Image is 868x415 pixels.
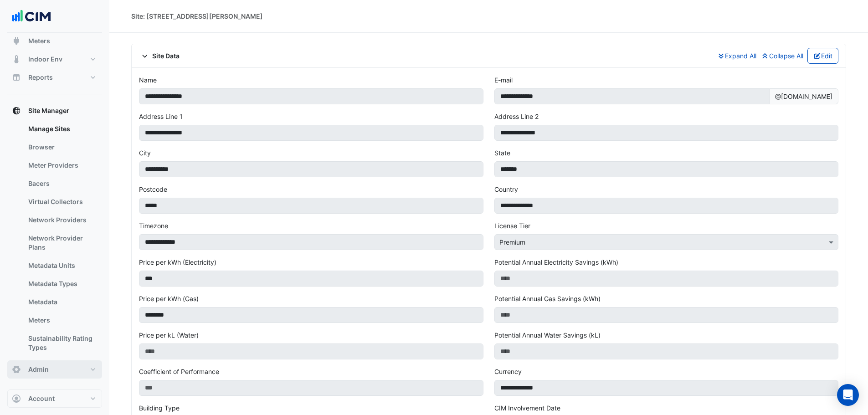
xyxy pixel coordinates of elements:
a: Virtual Collectors [21,193,102,211]
a: Metadata Types [21,275,102,293]
app-icon: Admin [12,365,21,374]
button: Reports [7,68,102,87]
a: Network Provider Plans [21,229,102,256]
button: Admin [7,360,102,379]
label: Timezone [139,221,168,231]
button: Indoor Env [7,50,102,68]
label: Currency [494,367,522,376]
label: Name [139,75,157,85]
a: Network Providers [21,211,102,229]
label: State [494,148,510,158]
span: Reports [28,73,53,82]
label: City [139,148,151,158]
button: Edit [807,48,839,64]
div: Open Intercom Messenger [837,384,859,406]
span: Admin [28,365,49,374]
a: Bacers [21,174,102,193]
a: Manage Sites [21,120,102,138]
img: Company Logo [11,7,52,26]
span: Indoor Env [28,55,62,64]
button: Expand All [717,48,757,64]
a: Metadata Units [21,256,102,275]
label: Address Line 1 [139,112,183,121]
app-icon: Site Manager [12,106,21,115]
label: Price per kWh (Gas) [139,294,199,303]
div: Site: [STREET_ADDRESS][PERSON_NAME] [131,11,263,21]
label: Coefficient of Performance [139,367,219,376]
label: Potential Annual Water Savings (kL) [494,330,601,340]
a: Meters [21,311,102,329]
label: Price per kL (Water) [139,330,199,340]
label: Potential Annual Electricity Savings (kWh) [494,257,618,267]
span: Account [28,394,55,403]
label: Address Line 2 [494,112,539,121]
label: E-mail [494,75,513,85]
button: Collapse All [760,48,804,64]
div: Site Manager [7,120,102,360]
span: @[DOMAIN_NAME] [769,88,838,104]
span: Site Manager [28,106,69,115]
button: Account [7,389,102,408]
label: Building Type [139,403,180,413]
app-icon: Meters [12,36,21,46]
label: Price per kWh (Electricity) [139,257,216,267]
button: Meters [7,32,102,50]
label: License Tier [494,221,530,231]
label: Potential Annual Gas Savings (kWh) [494,294,601,303]
app-icon: Indoor Env [12,55,21,64]
label: Country [494,184,518,194]
button: Site Manager [7,102,102,120]
label: CIM Involvement Date [494,403,560,413]
app-icon: Reports [12,73,21,82]
a: Metadata [21,293,102,311]
a: Browser [21,138,102,156]
a: Sustainability Rating Types [21,329,102,357]
label: Postcode [139,184,167,194]
span: Site Data [139,51,180,61]
span: Meters [28,36,50,46]
a: Meter Providers [21,156,102,174]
